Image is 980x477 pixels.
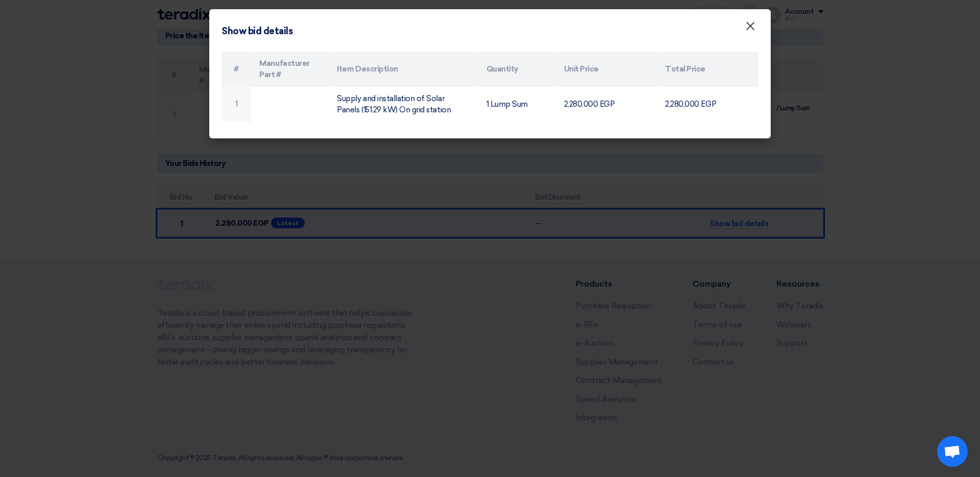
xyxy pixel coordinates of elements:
[737,16,764,37] button: Close
[251,52,329,87] th: Manufacturer Part #
[222,87,251,122] td: 1
[478,52,556,87] th: Quantity
[222,25,292,38] h4: Show bid details
[556,52,657,87] th: Unit Price
[329,87,478,122] td: Supply and installation of Solar Panels (151.29 kW) On grid station
[222,52,251,87] th: #
[657,87,758,122] td: 2,280,000 EGP
[745,18,755,39] span: ×
[478,87,556,122] td: 1 Lump Sum
[329,52,478,87] th: Item Description
[556,87,657,122] td: 2,280,000 EGP
[657,52,758,87] th: Total Price
[937,436,968,467] a: Open chat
